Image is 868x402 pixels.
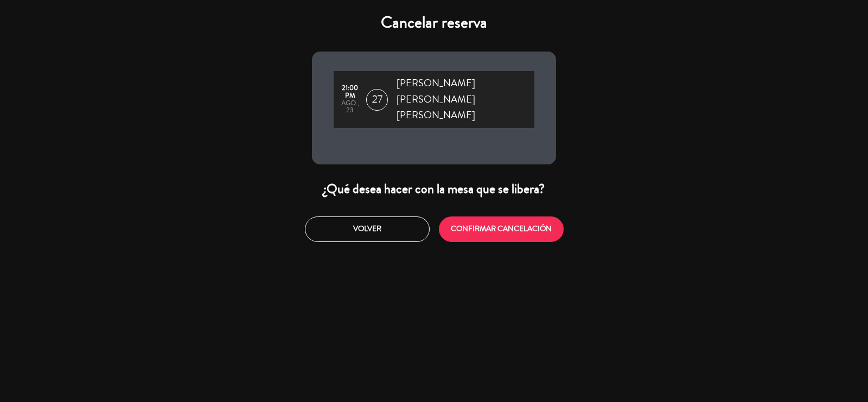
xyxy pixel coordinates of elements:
[312,181,556,197] div: ¿Qué desea hacer con la mesa que se libera?
[339,85,361,100] div: 21:00 PM
[305,216,430,242] button: Volver
[439,216,564,242] button: CONFIRMAR CANCELACIÓN
[312,13,556,33] h4: Cancelar reserva
[397,75,534,124] span: [PERSON_NAME] [PERSON_NAME] [PERSON_NAME]
[366,89,388,111] span: 27
[339,100,361,115] div: ago., 23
